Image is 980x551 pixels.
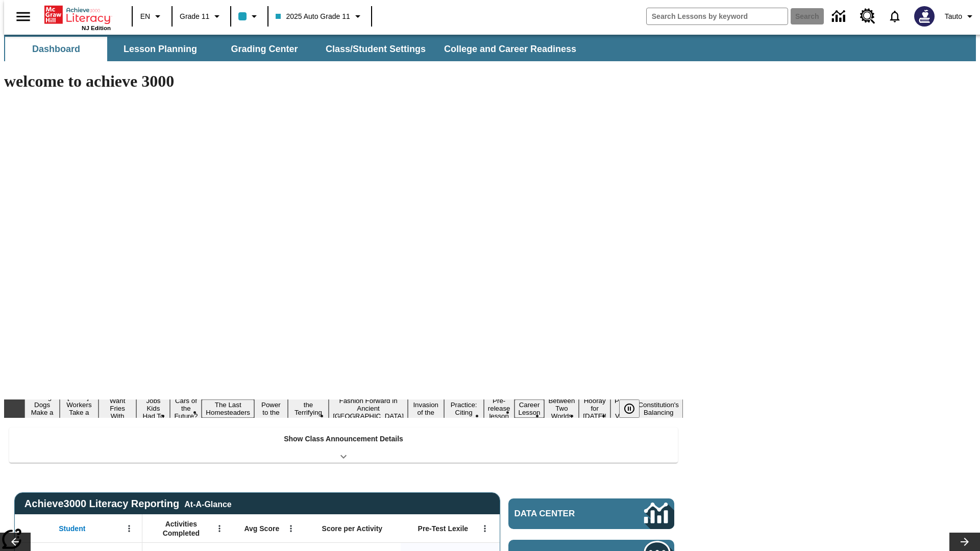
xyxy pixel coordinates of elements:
button: Grade: Grade 11, Select a grade [176,7,227,26]
span: EN [140,11,150,22]
button: College and Career Readiness [436,37,584,61]
a: Resource Center, Will open in new tab [854,3,881,30]
button: Open Menu [477,521,493,536]
div: Home [44,4,111,31]
button: Open Menu [212,521,227,536]
span: Activities Completed [148,519,215,538]
button: Slide 10 The Invasion of the Free CD [408,392,444,425]
button: Open Menu [121,521,137,536]
div: SubNavbar [4,37,585,61]
button: Class/Student Settings [317,37,434,61]
button: Slide 1 Diving Dogs Make a Splash [24,392,60,425]
button: Slide 2 Labor Day: Workers Take a Stand [60,392,98,425]
span: Pre-Test Lexile [418,524,469,533]
button: Slide 3 Do You Want Fries With That? [99,388,137,429]
span: Data Center [514,509,610,519]
button: Select a new avatar [908,3,941,30]
a: Data Center [826,3,854,31]
div: Pause [619,399,650,418]
span: Tauto [945,11,962,22]
img: Avatar [914,6,935,27]
div: SubNavbar [4,35,976,61]
button: Slide 16 Point of View [610,395,634,421]
button: Slide 15 Hooray for Constitution Day! [579,395,610,421]
button: Slide 13 Career Lesson [514,399,545,418]
button: Slide 12 Pre-release lesson [484,395,514,421]
button: Slide 8 Attack of the Terrifying Tomatoes [288,392,329,425]
button: Dashboard [5,37,107,61]
span: Achieve3000 Literacy Reporting [24,498,232,510]
button: Slide 7 Solar Power to the People [254,392,288,425]
span: Score per Activity [322,524,383,533]
p: Show Class Announcement Details [284,434,403,444]
button: Grading Center [213,37,315,61]
button: Open side menu [8,2,38,32]
a: Notifications [881,3,908,30]
input: search field [647,8,788,24]
div: At-A-Glance [184,498,231,509]
button: Profile/Settings [941,7,980,26]
button: Pause [619,399,640,418]
button: Slide 11 Mixed Practice: Citing Evidence [444,392,484,425]
span: Student [59,524,85,533]
span: NJ Edition [82,25,111,31]
button: Slide 5 Cars of the Future? [170,395,202,421]
button: Slide 6 The Last Homesteaders [202,399,254,418]
button: Class: 2025 Auto Grade 11, Select your class [272,7,367,26]
span: Avg Score [244,524,279,533]
button: Language: EN, Select a language [136,7,168,26]
span: 2025 Auto Grade 11 [276,11,350,22]
div: Show Class Announcement Details [9,428,678,463]
h1: welcome to achieve 3000 [4,72,683,91]
button: Slide 17 The Constitution's Balancing Act [634,392,683,425]
button: Slide 9 Fashion Forward in Ancient Rome [329,395,408,421]
button: Lesson carousel, Next [949,533,980,551]
button: Slide 14 Between Two Worlds [544,395,579,421]
button: Lesson Planning [109,37,211,61]
a: Home [44,5,111,25]
a: Data Center [508,498,674,529]
span: Grade 11 [180,11,209,22]
button: Open Menu [283,521,299,536]
button: Slide 4 Dirty Jobs Kids Had To Do [136,388,170,429]
button: Class color is light blue. Change class color [234,7,264,26]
